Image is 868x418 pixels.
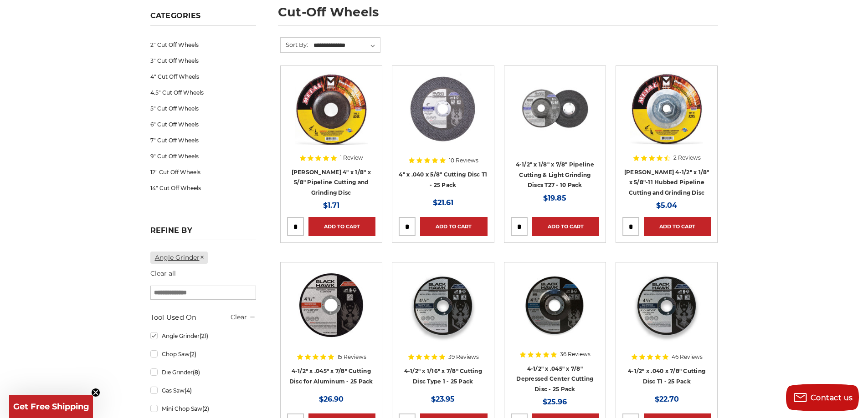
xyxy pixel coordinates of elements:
span: $23.95 [431,395,455,403]
span: $1.71 [323,201,339,210]
a: 7" Cut Off Wheels [150,132,256,148]
a: Mercer 4-1/2" x 1/8" x 5/8"-11 Hubbed Cutting and Light Grinding Wheel [622,72,711,161]
a: 4-1/2" x 1/16" x 7/8" Cutting Disc Type 1 - 25 Pack [404,368,482,385]
a: [PERSON_NAME] 4" x 1/8" x 5/8" Pipeline Cutting and Grinding Disc [292,169,371,196]
a: Angle Grinder [150,328,256,344]
span: 10 Reviews [449,158,478,163]
span: $26.90 [319,395,344,403]
a: 4.5" cutting disc for aluminum [287,269,375,357]
a: Angle Grinder [150,252,208,264]
a: Add to Cart [420,217,487,236]
img: 4-1/2" x 1/16" x 7/8" Cutting Disc Type 1 - 25 Pack [406,269,479,342]
a: View of Black Hawk's 4 1/2 inch T27 pipeline disc, showing both front and back of the grinding wh... [511,72,599,161]
a: 4-1/2" x 3/64" x 7/8" Depressed Center Type 27 Cut Off Wheel [511,269,599,357]
a: 4" Cut Off Wheels [150,69,256,85]
span: Get Free Shipping [13,402,89,412]
span: (8) [193,369,200,376]
a: 4.5" Cut Off Wheels [150,85,256,101]
a: 4-1/2" super thin cut off wheel for fast metal cutting and minimal kerf [622,269,711,357]
span: $25.96 [543,398,567,406]
span: 46 Reviews [672,354,703,360]
a: Clear all [150,269,176,277]
img: View of Black Hawk's 4 1/2 inch T27 pipeline disc, showing both front and back of the grinding wh... [519,72,591,145]
img: 4.5" cutting disc for aluminum [295,269,368,342]
a: [PERSON_NAME] 4-1/2" x 1/8" x 5/8"-11 Hubbed Pipeline Cutting and Grinding Disc [624,169,709,196]
a: Chop Saw [150,346,256,362]
a: Add to Cart [532,217,599,236]
a: 4-1/2" x 1/16" x 7/8" Cutting Disc Type 1 - 25 Pack [399,269,487,357]
a: 14" Cut Off Wheels [150,180,256,196]
a: 4-1/2" x .045" x 7/8" Cutting Disc for Aluminum - 25 Pack [289,368,373,385]
label: Sort By: [281,38,308,51]
span: (2) [190,351,196,358]
h5: Categories [150,11,256,25]
a: 5" Cut Off Wheels [150,101,256,116]
span: 39 Reviews [448,354,479,360]
img: Mercer 4-1/2" x 1/8" x 5/8"-11 Hubbed Cutting and Light Grinding Wheel [630,72,703,145]
img: 4-1/2" x 3/64" x 7/8" Depressed Center Type 27 Cut Off Wheel [519,269,591,342]
a: Add to Cart [644,217,711,236]
a: 4-1/2" x .045" x 7/8" Depressed Center Cutting Disc - 25 Pack [516,365,593,393]
a: 12" Cut Off Wheels [150,164,256,180]
img: Mercer 4" x 1/8" x 5/8 Cutting and Light Grinding Wheel [295,72,368,145]
h5: Refine by [150,226,256,240]
a: Add to Cart [308,217,375,236]
span: (4) [185,387,192,394]
a: Mini Chop Saw [150,401,256,417]
a: 4-1/2" x 1/8" x 7/8" Pipeline Cutting & Light Grinding Discs T27 - 10 Pack [516,161,594,188]
a: 4 inch cut off wheel for angle grinder [399,72,487,161]
a: 9" Cut Off Wheels [150,148,256,164]
span: 15 Reviews [337,354,366,360]
span: Contact us [811,393,853,402]
div: Get Free ShippingClose teaser [9,395,93,418]
h1: cut-off wheels [278,6,718,25]
span: (2) [202,405,209,412]
span: $21.61 [433,198,453,207]
img: 4 inch cut off wheel for angle grinder [406,72,479,145]
a: Mercer 4" x 1/8" x 5/8 Cutting and Light Grinding Wheel [287,72,375,161]
a: 3" Cut Off Wheels [150,53,256,69]
select: Sort By: [312,39,380,52]
button: Close teaser [91,388,100,397]
span: $5.04 [656,201,677,210]
span: $22.70 [655,395,679,403]
h5: Tool Used On [150,312,256,323]
a: Clear [231,313,247,321]
a: 4" x .040 x 5/8" Cutting Disc T1 - 25 Pack [399,171,487,188]
a: 4-1/2" x .040 x 7/8" Cutting Disc T1 - 25 Pack [628,368,705,385]
button: Contact us [786,384,859,411]
span: $19.85 [543,194,566,202]
a: Gas Saw [150,383,256,398]
span: (21) [200,332,208,339]
a: 2" Cut Off Wheels [150,37,256,53]
img: 4-1/2" super thin cut off wheel for fast metal cutting and minimal kerf [630,269,703,342]
a: Die Grinder [150,364,256,380]
a: 6" Cut Off Wheels [150,116,256,132]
